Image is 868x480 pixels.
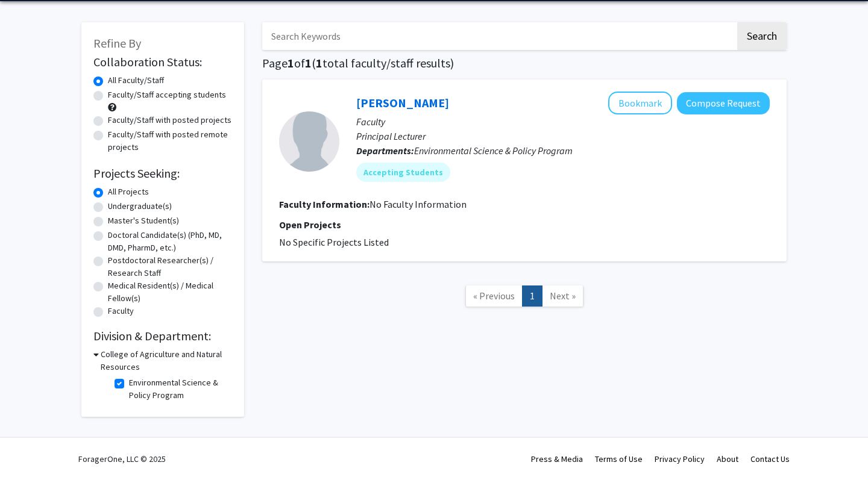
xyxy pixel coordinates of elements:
label: Doctoral Candidate(s) (PhD, MD, DMD, PharmD, etc.) [108,229,232,254]
button: Compose Request to Joanna Goger [677,92,770,114]
p: Open Projects [279,217,770,232]
label: Environmental Science & Policy Program [129,376,229,402]
h2: Projects Seeking: [93,166,232,181]
a: About [717,454,738,464]
span: « Previous [473,290,515,302]
a: Previous Page [465,285,523,307]
nav: Page navigation [262,273,787,322]
mat-chip: Accepting Students [356,163,450,182]
span: 1 [288,55,294,70]
h1: Page of ( total faculty/staff results) [262,56,787,70]
label: Undergraduate(s) [108,200,172,213]
h2: Division & Department: [93,329,232,343]
iframe: Chat [9,426,51,471]
a: [PERSON_NAME] [356,95,449,110]
p: Faculty [356,114,770,129]
b: Departments: [356,145,414,157]
label: Medical Resident(s) / Medical Fellow(s) [108,279,232,305]
span: 1 [305,55,312,70]
b: Faculty Information: [279,198,370,210]
label: Faculty [108,305,134,317]
p: Principal Lecturer [356,129,770,143]
span: No Faculty Information [370,198,467,210]
a: Privacy Policy [655,454,705,464]
label: Faculty/Staff accepting students [108,89,226,101]
label: Faculty/Staff with posted remote projects [108,128,232,154]
a: Next Page [542,285,583,307]
label: Master's Student(s) [108,214,179,227]
h3: College of Agriculture and Natural Resources [101,348,232,373]
a: Terms of Use [595,454,643,464]
span: Environmental Science & Policy Program [414,145,573,157]
label: Postdoctoral Researcher(s) / Research Staff [108,254,232,279]
label: Faculty/Staff with posted projects [108,114,231,126]
button: Search [737,22,787,50]
input: Search Keywords [262,22,735,50]
a: 1 [522,285,542,307]
span: Next » [550,290,576,302]
label: All Faculty/Staff [108,74,164,87]
span: Refine By [93,36,141,51]
a: Contact Us [750,454,790,464]
a: Press & Media [531,454,583,464]
span: 1 [316,55,322,70]
div: ForagerOne, LLC © 2025 [78,438,166,480]
label: All Projects [108,185,149,198]
span: No Specific Projects Listed [279,236,389,248]
button: Add Joanna Goger to Bookmarks [608,92,672,114]
h2: Collaboration Status: [93,55,232,69]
